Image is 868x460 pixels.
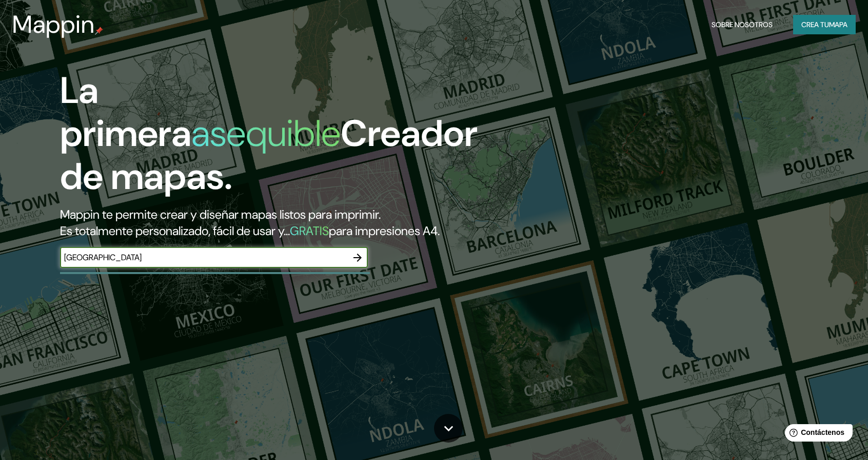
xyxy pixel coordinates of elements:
[12,8,95,40] font: Mappin
[707,15,777,34] button: Sobre nosotros
[329,223,440,239] font: para impresiones A4.
[829,20,847,29] font: mapa
[95,27,103,35] img: pin de mapeo
[60,110,478,200] font: Creador de mapas.
[191,110,341,157] font: asequible
[60,223,290,239] font: Es totalmente personalizado, fácil de usar y...
[60,206,381,222] font: Mappin te permite crear y diseñar mapas listos para imprimir.
[60,252,347,263] input: Elige tu lugar favorito
[793,15,856,34] button: Crea tumapa
[712,20,773,29] font: Sobre nosotros
[801,20,829,29] font: Crea tu
[60,67,191,157] font: La primera
[777,420,857,449] iframe: Lanzador de widgets de ayuda
[290,223,329,239] font: GRATIS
